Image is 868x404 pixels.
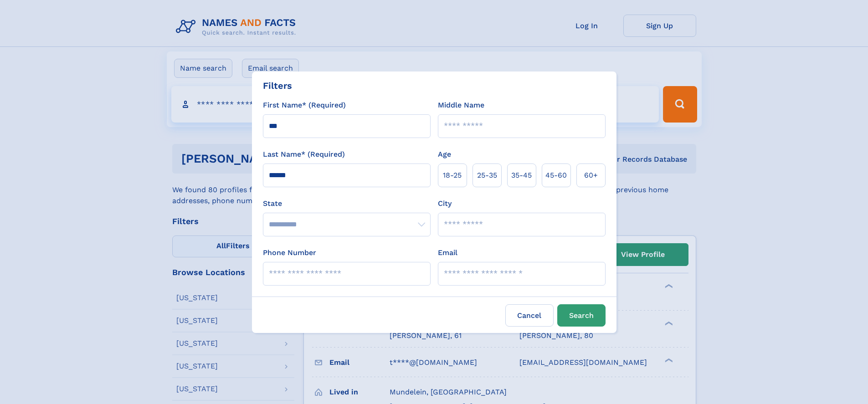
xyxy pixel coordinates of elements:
span: 35‑45 [511,170,532,181]
label: First Name* (Required) [263,100,346,111]
div: Filters [263,79,292,92]
label: Middle Name [438,100,484,111]
button: Search [557,304,606,327]
span: 25‑35 [477,170,497,181]
span: 18‑25 [443,170,462,181]
label: Cancel [505,304,554,327]
label: Last Name* (Required) [263,149,345,160]
label: Phone Number [263,247,316,258]
span: 45‑60 [545,170,567,181]
label: State [263,198,431,209]
label: Age [438,149,451,160]
span: 60+ [584,170,598,181]
label: Email [438,247,457,258]
label: City [438,198,452,209]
